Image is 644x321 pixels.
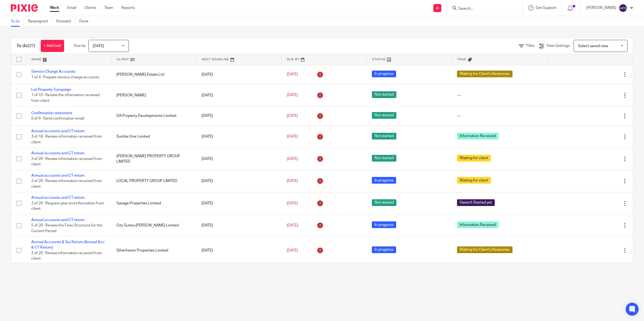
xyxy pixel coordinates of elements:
[372,71,396,77] span: In progress
[111,214,196,236] td: City Suites [PERSON_NAME] Limited
[458,6,506,11] input: Search
[372,133,396,139] span: Not started
[31,111,72,115] a: Confirmation statement
[31,240,105,249] a: Annual Accounts & Tax Return (Annual Acc & CT Return)
[457,155,491,162] span: Waiting for client
[372,221,396,228] span: In progress
[111,84,196,106] td: [PERSON_NAME]
[111,148,196,170] td: [PERSON_NAME] PROPERTY GROUP LIMITED
[457,133,498,139] span: Information Received
[50,5,59,11] a: Work
[41,40,64,52] a: + Add task
[372,112,396,119] span: Not started
[31,129,85,133] a: Annual accounts and CT return
[586,5,616,11] p: [PERSON_NAME]
[93,44,104,48] span: [DATE]
[31,135,102,144] span: 3 of 18 · Review information received from client
[578,44,608,48] span: Select saved view
[287,201,298,205] span: [DATE]
[121,5,135,11] a: Reports
[196,84,281,106] td: [DATE]
[31,196,85,200] a: Annual accounts and CT return
[287,114,298,118] span: [DATE]
[196,214,281,236] td: [DATE]
[31,224,102,233] span: 5 of 20 · Review the Fees Structure for the Current Period
[287,135,298,138] span: [DATE]
[74,43,86,48] p: Due by
[457,246,513,253] span: Waiting for Client's Response.
[196,192,281,214] td: [DATE]
[56,16,75,27] a: Snoozed
[31,174,85,177] a: Annual accounts and CT return
[31,70,75,74] a: Service Charge Accounts
[457,199,495,206] span: Haven't Started yet
[31,179,102,189] span: 3 of 20 · Review information received from client
[457,93,542,98] div: ---
[111,192,196,214] td: Savage Properties Limited
[111,106,196,125] td: DA Property Developments Limited
[196,65,281,84] td: [DATE]
[372,199,396,206] span: Not started
[372,155,396,162] span: Not started
[104,5,113,11] a: Team
[457,71,513,77] span: Waiting for Client's Response.
[111,237,196,264] td: Silverhaven Properties Limited
[196,106,281,125] td: [DATE]
[111,125,196,148] td: Sumba One Limited
[111,65,196,84] td: [PERSON_NAME] Estate Ltd
[196,148,281,170] td: [DATE]
[31,201,104,211] span: 2 of 20 · Request year end information from client
[457,113,542,118] div: ---
[28,44,35,48] span: (27)
[457,221,498,228] span: Information Received
[546,44,570,48] span: View Settings
[457,58,466,61] span: Tags
[526,44,535,48] span: Filter
[31,117,84,121] span: 0 of 9 · Send confirmation email
[196,125,281,148] td: [DATE]
[111,170,196,192] td: LOCAL PROPERTY GROUP LIMITED
[372,246,396,253] span: In progress
[11,4,38,12] img: Pixie
[31,218,85,222] a: Annual accounts and CT return
[16,43,35,49] h1: To do
[619,4,627,12] img: svg%3E
[196,170,281,192] td: [DATE]
[457,177,491,184] span: Waiting for client
[372,91,396,98] span: Not started
[31,251,102,261] span: 3 of 20 · Review information received from client
[28,16,52,27] a: Reassigned
[31,93,100,103] span: 1 of 10 · Review the information received from client
[287,73,298,76] span: [DATE]
[31,75,99,79] span: 1 of 4 · Prepare service charge accounts
[287,179,298,183] span: [DATE]
[67,5,76,11] a: Email
[372,177,396,184] span: In progress
[84,5,96,11] a: Clients
[196,237,281,264] td: [DATE]
[79,16,92,27] a: Done
[287,224,298,227] span: [DATE]
[287,249,298,252] span: [DATE]
[287,93,298,97] span: [DATE]
[31,157,102,166] span: 3 of 20 · Review information received from client
[31,88,71,92] a: Let Property Campaign
[31,151,85,155] a: Annual accounts and CT return
[11,16,24,27] a: To do
[536,6,556,10] span: Get Support
[287,157,298,161] span: [DATE]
